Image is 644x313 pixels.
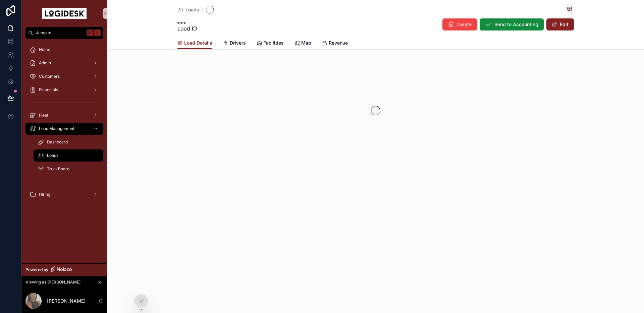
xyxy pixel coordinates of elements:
[34,163,103,175] a: TruckBoard
[42,8,87,19] img: App logo
[25,27,103,39] button: Jump to...K
[25,279,80,285] span: Viewing as [PERSON_NAME]
[263,40,284,46] span: Facilities
[546,18,574,30] button: Edit
[25,188,103,200] a: Hiring
[25,44,103,56] a: Home
[223,37,246,50] a: Drivers
[480,18,544,30] button: Send to Accounting
[39,192,50,197] span: Hiring
[34,136,103,148] a: Dashboard
[39,126,74,131] span: Load Management
[25,57,103,69] a: Admin
[25,70,103,82] a: Customers
[47,298,86,304] p: [PERSON_NAME]
[177,37,212,50] a: Load Details
[47,139,68,145] span: Dashboard
[184,40,212,46] span: Load Details
[25,267,48,272] span: Powered by
[47,153,58,158] span: Loads
[39,60,51,66] span: Admin
[230,40,246,46] span: Drivers
[294,37,311,50] a: Map
[177,6,199,13] a: Loads
[95,30,100,36] span: K
[442,18,477,30] button: Delete
[257,37,284,50] a: Facilities
[21,263,107,276] a: Powered by
[185,6,199,13] span: Loads
[39,113,48,118] span: Fleet
[25,109,103,121] a: Fleet
[494,21,538,28] span: Send to Accounting
[39,74,60,79] span: Customers
[34,149,103,162] a: Loads
[36,30,84,36] span: Jump to...
[21,39,107,209] div: scrollable content
[177,24,197,33] span: Load ID
[25,84,103,96] a: Financials
[322,37,348,50] a: Revenue
[329,40,348,46] span: Revenue
[25,123,103,135] a: Load Management
[47,166,69,172] span: TruckBoard
[301,40,311,46] span: Map
[39,87,58,92] span: Financials
[457,21,472,28] span: Delete
[39,47,50,52] span: Home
